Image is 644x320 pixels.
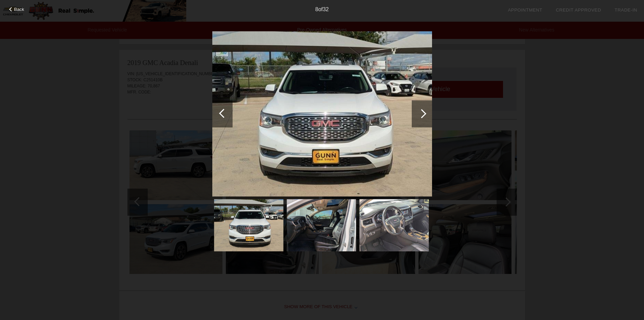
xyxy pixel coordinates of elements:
img: 8.jpg [214,199,283,251]
span: 8 [315,6,318,12]
span: 32 [323,6,329,12]
img: 8.jpg [212,31,432,196]
span: Back [14,7,24,12]
a: Credit Approved [556,7,601,13]
a: Trade-In [615,7,637,13]
a: Appointment [508,7,542,13]
img: 9.jpg [287,199,356,251]
img: 10.jpg [359,199,429,251]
